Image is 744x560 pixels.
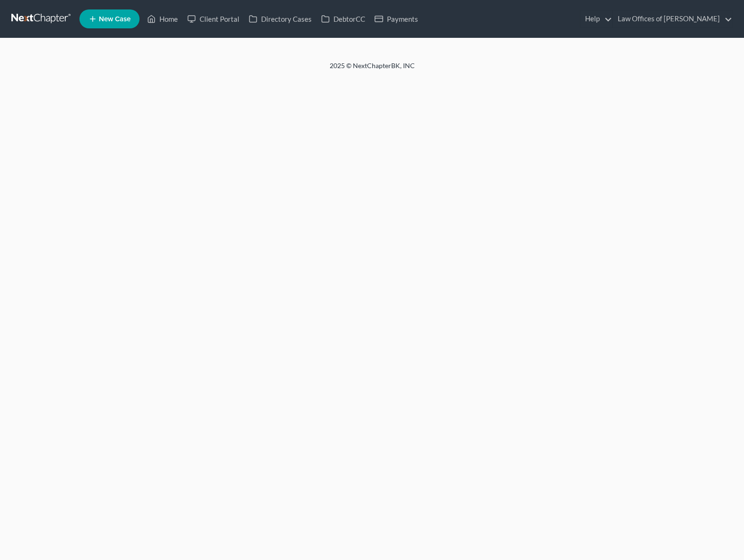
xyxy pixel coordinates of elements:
[613,10,732,27] a: Law Offices of [PERSON_NAME]
[244,10,316,27] a: Directory Cases
[316,10,370,27] a: DebtorCC
[580,10,612,27] a: Help
[103,61,642,78] div: 2025 © NextChapterBK, INC
[183,10,244,27] a: Client Portal
[142,10,183,27] a: Home
[370,10,423,27] a: Payments
[79,9,140,28] new-legal-case-button: New Case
